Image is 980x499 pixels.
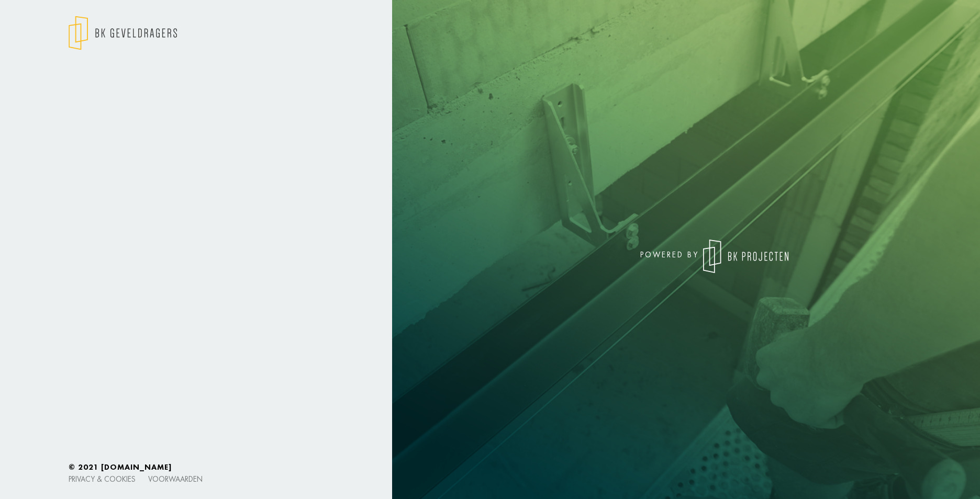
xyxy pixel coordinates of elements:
h6: © 2021 [DOMAIN_NAME] [69,462,911,472]
div: powered by [498,240,788,273]
a: Privacy & cookies [69,474,136,484]
img: logo [703,240,788,273]
img: logo [69,16,177,50]
a: Voorwaarden [148,474,203,484]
